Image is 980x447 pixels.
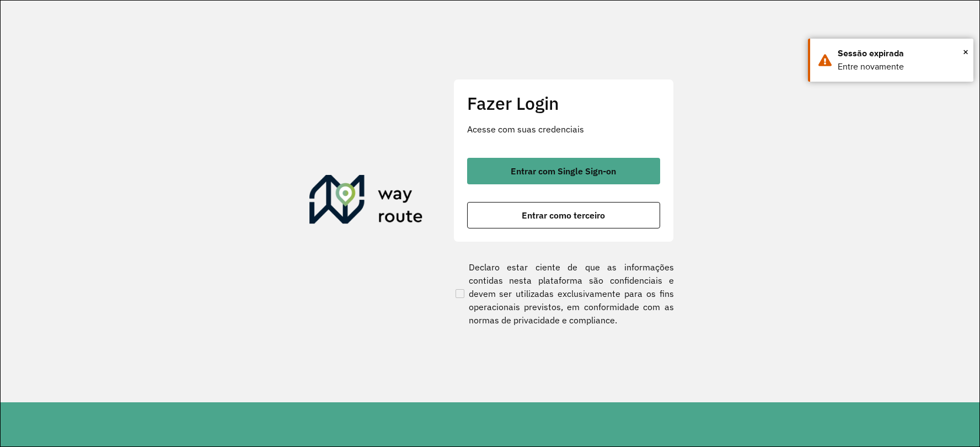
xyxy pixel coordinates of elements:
img: Roteirizador AmbevTech [309,175,423,228]
p: Acesse com suas credenciais [467,123,660,136]
button: button [467,202,660,228]
h2: Fazer Login [467,93,660,114]
span: Entrar como terceiro [522,211,605,220]
span: × [963,44,968,60]
div: Sessão expirada [838,47,965,60]
div: Entre novamente [838,60,965,73]
label: Declaro estar ciente de que as informações contidas nesta plataforma são confidenciais e devem se... [453,260,674,327]
span: Entrar com Single Sign-on [511,167,616,175]
button: Close [963,44,968,60]
button: button [467,158,660,184]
